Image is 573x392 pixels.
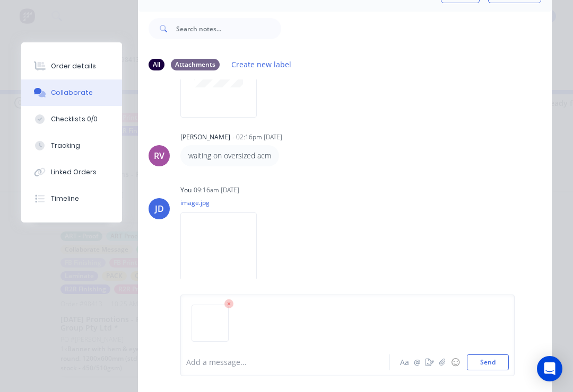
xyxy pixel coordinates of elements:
div: All [149,59,164,70]
div: Timeline [51,194,79,203]
div: RV [154,149,164,162]
button: ☺ [449,356,462,369]
div: 09:16am [DATE] [194,185,239,195]
div: Order details [51,61,96,71]
div: Tracking [51,141,80,150]
button: Tracking [21,132,122,159]
button: Linked Orders [21,159,122,185]
button: Create new label [226,57,297,72]
button: Timeline [21,185,122,212]
button: Aa [398,356,411,369]
div: [PERSON_NAME] [180,132,230,142]
div: Linked Orders [51,167,97,177]
div: - 02:16pm [DATE] [232,132,282,142]
button: Checklists 0/0 [21,106,122,132]
p: image.jpg [180,198,267,207]
button: Order details [21,53,122,79]
button: Collaborate [21,79,122,106]
div: JD [155,202,164,215]
div: Open Intercom Messenger [537,356,562,381]
div: Checklists 0/0 [51,114,98,124]
div: You [180,185,192,195]
p: waiting on oversized acm [188,150,271,161]
input: Search notes... [176,18,281,39]
button: Send [467,354,509,370]
div: Attachments [171,59,220,70]
button: @ [411,356,423,369]
div: Collaborate [51,88,93,97]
